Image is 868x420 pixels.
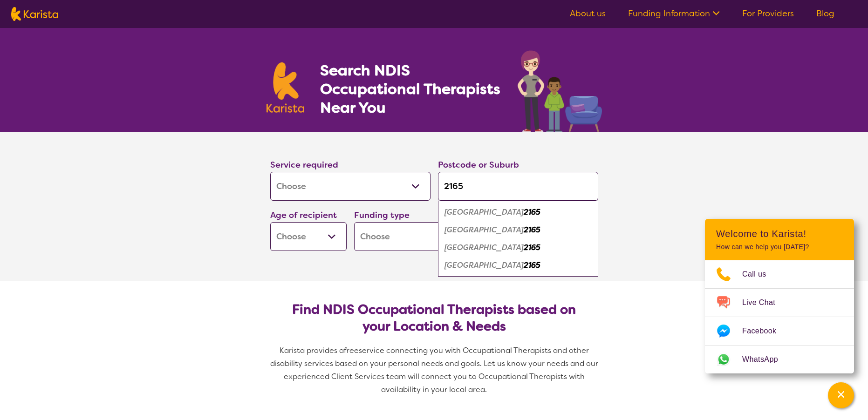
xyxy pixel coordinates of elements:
a: About us [570,8,606,19]
h1: Search NDIS Occupational Therapists Near You [320,61,501,117]
span: WhatsApp [742,352,789,366]
em: 2165 [524,225,540,235]
img: Karista logo [267,62,305,113]
span: Live Chat [742,296,786,310]
img: occupational-therapy [518,50,602,132]
div: Fairfield East 2165 [443,221,594,239]
span: Karista provides a [280,345,344,355]
em: 2165 [524,260,540,270]
em: [GEOGRAPHIC_DATA] [444,207,524,217]
button: Channel Menu [828,382,854,408]
h2: Find NDIS Occupational Therapists based on your Location & Needs [278,301,591,335]
label: Funding type [354,210,410,221]
div: Channel Menu [705,219,854,373]
em: [GEOGRAPHIC_DATA] [444,243,524,252]
label: Service required [270,159,338,170]
div: Fairfield 2165 [443,203,594,221]
label: Age of recipient [270,210,337,221]
h2: Welcome to Karista! [716,228,843,239]
img: Karista logo [11,7,58,21]
ul: Choose channel [705,260,854,373]
a: Web link opens in a new tab. [705,345,854,373]
span: service connecting you with Occupational Therapists and other disability services based on your p... [270,345,600,394]
em: [GEOGRAPHIC_DATA] [444,225,524,235]
div: Fairfield Heights 2165 [443,239,594,257]
em: 2165 [524,207,540,217]
p: How can we help you [DATE]? [716,243,843,251]
span: Facebook [742,324,787,338]
a: For Providers [742,8,794,19]
em: [GEOGRAPHIC_DATA] [444,260,524,270]
div: Fairfield West 2165 [443,257,594,274]
label: Postcode or Suburb [438,159,519,170]
span: Call us [742,267,778,281]
span: free [344,345,359,355]
input: Type [438,172,598,201]
a: Funding Information [628,8,720,19]
em: 2165 [524,243,540,252]
a: Blog [816,8,834,19]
